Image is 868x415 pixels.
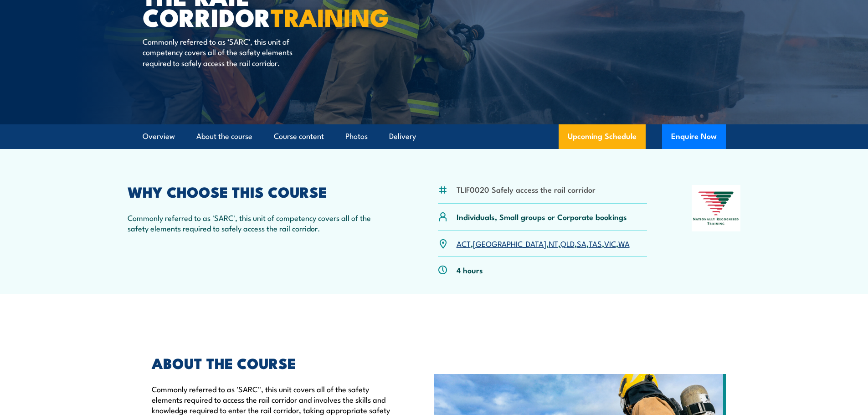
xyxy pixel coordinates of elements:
[604,238,616,249] a: VIC
[389,124,416,149] a: Delivery
[143,124,175,149] a: Overview
[559,124,646,149] a: Upcoming Schedule
[457,238,471,249] a: ACT
[618,238,630,249] a: WA
[143,36,309,68] p: Commonly referred to as ‘SARC’, this unit of competency covers all of the safety elements require...
[152,356,392,369] h2: ABOUT THE COURSE
[128,185,394,198] h2: WHY CHOOSE THIS COURSE
[128,212,394,234] p: Commonly referred to as 'SARC', this unit of competency covers all of the safety elements require...
[560,238,575,249] a: QLD
[577,238,586,249] a: SA
[589,238,602,249] a: TAS
[549,238,558,249] a: NT
[196,124,252,149] a: About the course
[457,211,627,222] p: Individuals, Small groups or Corporate bookings
[457,184,596,195] li: TLIF0020 Safely access the rail corridor
[457,265,483,275] p: 4 hours
[457,238,630,249] p: , , , , , , ,
[345,124,368,149] a: Photos
[662,124,726,149] button: Enquire Now
[473,238,546,249] a: [GEOGRAPHIC_DATA]
[274,124,324,149] a: Course content
[692,185,741,231] img: Nationally Recognised Training logo.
